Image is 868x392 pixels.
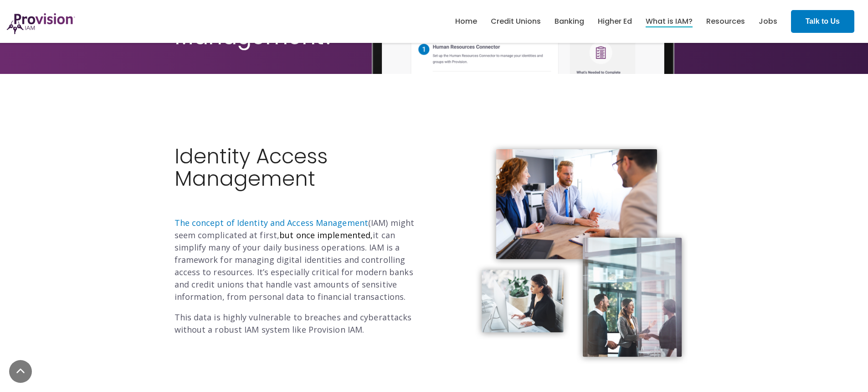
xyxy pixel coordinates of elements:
nav: menu [448,7,784,36]
span: but once implemented, [279,230,373,240]
img: ProvisionIAM-Logo-Purple [7,13,75,34]
img: photos@2x (1) [441,120,694,370]
a: What is IAM? [646,14,693,29]
a: Higher Ed [598,14,632,29]
a: Talk to Us [791,10,854,33]
h2: Identity Access Management [175,145,427,213]
a: Banking [555,14,584,29]
a: Credit Unions [491,14,541,29]
p: This data is highly vulnerable to breaches and cyberattacks without a robust IAM system like Prov... [175,311,427,336]
a: The concept of Identity and Access Management [175,217,369,228]
p: (IAM) might seem complicated at first, it can simplify many of your daily business operations. IA... [175,217,427,303]
strong: Talk to Us [806,17,840,25]
a: Home [455,14,477,29]
a: Jobs [759,14,777,29]
a: Resources [706,14,745,29]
